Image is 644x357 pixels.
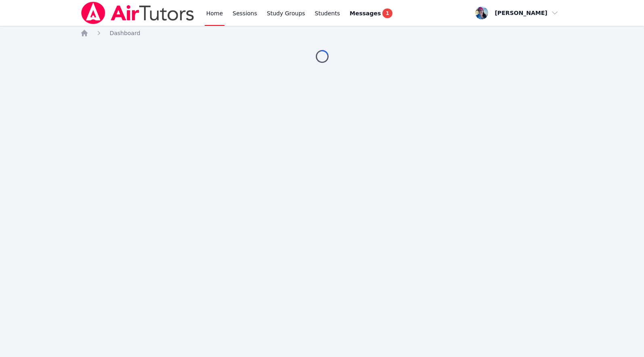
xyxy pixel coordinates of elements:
[80,29,563,37] nav: Breadcrumb
[350,9,381,17] span: Messages
[109,30,140,36] span: Dashboard
[109,29,140,37] a: Dashboard
[382,8,392,18] span: 1
[80,2,195,24] img: Air Tutors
